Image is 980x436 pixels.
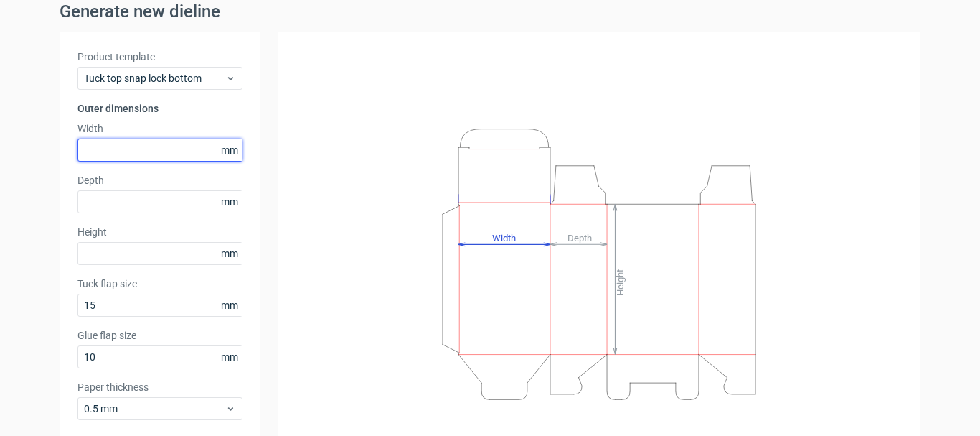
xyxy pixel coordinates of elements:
h3: Outer dimensions [77,101,242,116]
span: mm [217,139,242,161]
label: Width [77,121,242,136]
tspan: Width [492,232,516,243]
label: Glue flap size [77,328,242,343]
label: Tuck flap size [77,277,242,291]
label: Paper thickness [77,380,242,394]
tspan: Height [615,269,626,295]
label: Height [77,225,242,239]
span: Tuck top snap lock bottom [84,71,225,85]
span: mm [217,346,242,368]
label: Depth [77,173,242,187]
span: mm [217,191,242,213]
tspan: Depth [567,232,592,243]
span: mm [217,243,242,264]
label: Product template [77,50,242,64]
span: mm [217,294,242,316]
h1: Generate new dieline [60,3,920,20]
span: 0.5 mm [84,402,225,416]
